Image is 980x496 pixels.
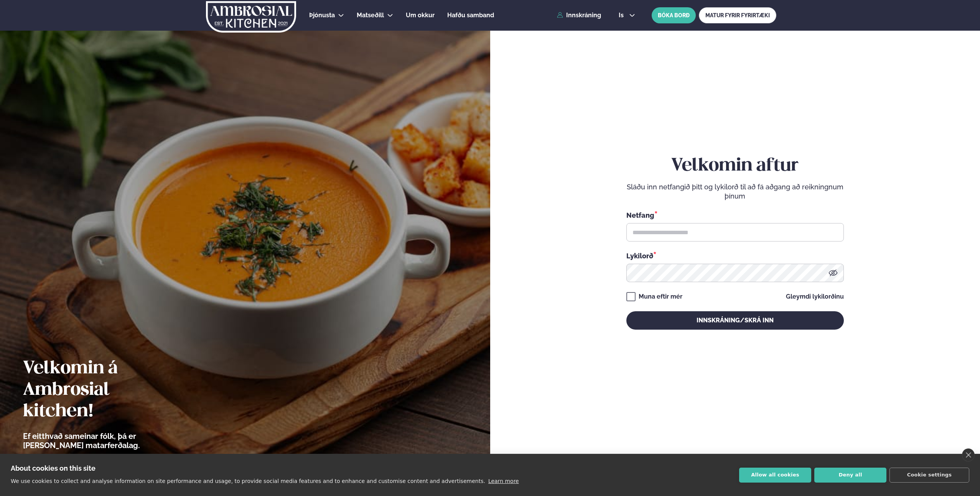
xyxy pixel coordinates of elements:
a: Innskráning [557,12,601,19]
p: We use cookies to collect and analyse information on site performance and usage, to provide socia... [11,478,485,484]
span: Þjónusta [309,11,335,19]
a: Matseðill [357,11,384,20]
p: Ef eitthvað sameinar fólk, þá er [PERSON_NAME] matarferðalag. [23,432,182,450]
button: is [613,12,641,18]
button: Allow all cookies [739,468,811,483]
strong: About cookies on this site [11,464,96,472]
span: is [619,12,626,18]
a: MATUR FYRIR FYRIRTÆKI [699,7,776,23]
a: close [962,448,975,462]
a: Learn more [488,478,519,484]
div: Lykilorð [626,251,844,261]
p: Sláðu inn netfangið þitt og lykilorð til að fá aðgang að reikningnum þínum [626,182,844,201]
a: Um okkur [406,11,435,20]
a: Þjónusta [309,11,335,20]
a: Gleymdi lykilorðinu [786,294,844,300]
button: BÓKA BORÐ [652,7,696,23]
button: Cookie settings [889,468,969,483]
button: Deny all [814,468,886,483]
h2: Velkomin á Ambrosial kitchen! [23,358,182,422]
h2: Velkomin aftur [626,155,844,177]
div: Netfang [626,210,844,220]
span: Hafðu samband [447,11,494,19]
span: Um okkur [406,11,435,19]
img: logo [205,1,297,33]
a: Hafðu samband [447,11,494,20]
span: Matseðill [357,11,384,19]
button: Innskráning/Skrá inn [626,311,844,330]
